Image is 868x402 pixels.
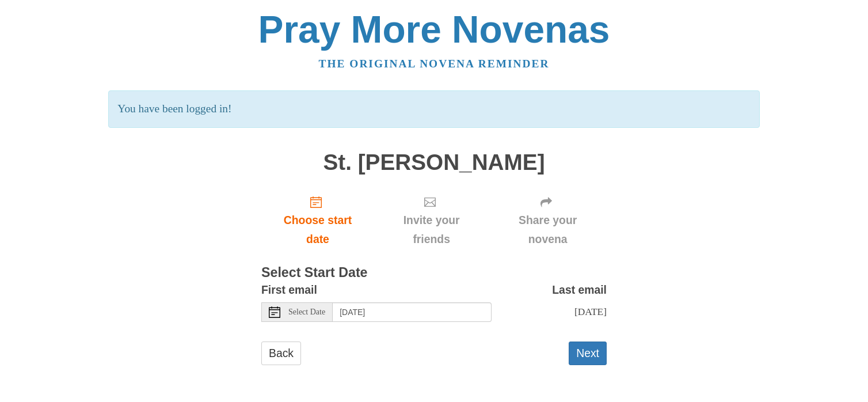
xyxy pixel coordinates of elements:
[319,58,550,70] a: The original novena reminder
[569,342,607,365] button: Next
[574,306,607,317] span: [DATE]
[386,211,477,249] span: Invite your friends
[273,211,363,249] span: Choose start date
[489,186,607,255] div: Click "Next" to confirm your start date first.
[258,8,610,51] a: Pray More Novenas
[261,342,301,365] a: Back
[500,211,595,249] span: Share your novena
[108,90,759,128] p: You have been logged in!
[374,186,489,255] div: Click "Next" to confirm your start date first.
[261,186,374,255] a: Choose start date
[261,266,607,280] h3: Select Start Date
[288,308,325,316] span: Select Date
[552,280,607,299] label: Last email
[261,280,317,299] label: First email
[261,150,607,175] h1: St. [PERSON_NAME]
